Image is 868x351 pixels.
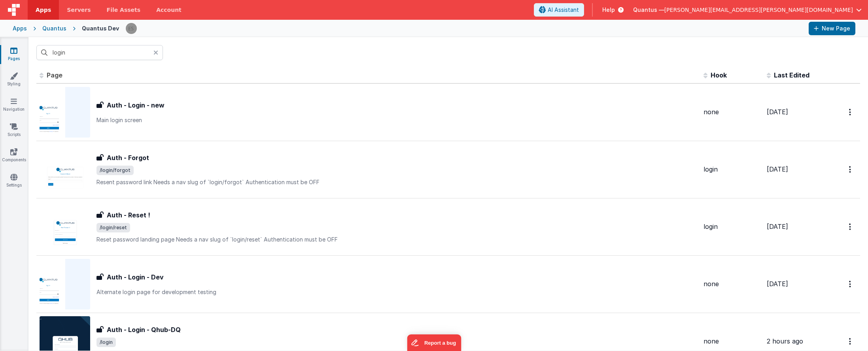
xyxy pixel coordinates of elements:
[96,166,134,175] span: /login/forgot
[534,3,584,17] button: AI Assistant
[42,25,66,32] div: Quantus
[107,210,150,220] h3: Auth - Reset !
[703,165,760,174] div: login
[67,6,91,14] span: Servers
[126,23,137,34] img: 2445f8d87038429357ee99e9bdfcd63a
[548,6,579,14] span: AI Assistant
[664,6,853,14] span: [PERSON_NAME][EMAIL_ADDRESS][PERSON_NAME][DOMAIN_NAME]
[107,272,164,282] h3: Auth - Login - Dev
[809,22,855,35] button: New Page
[767,165,788,173] span: [DATE]
[767,223,788,230] span: [DATE]
[107,100,165,110] h3: Auth - Login - new
[844,219,857,235] button: Options
[711,71,727,79] span: Hook
[703,108,760,117] div: none
[844,161,857,177] button: Options
[774,71,809,79] span: Last Edited
[107,325,181,334] h3: Auth - Login - Qhub-DQ
[96,288,697,296] p: Alternate login page for development testing
[36,45,163,60] input: Search pages, id's ...
[844,333,857,349] button: Options
[844,276,857,292] button: Options
[703,279,760,289] div: none
[633,6,862,14] button: Quantus — [PERSON_NAME][EMAIL_ADDRESS][PERSON_NAME][DOMAIN_NAME]
[82,25,119,32] div: Quantus Dev
[633,6,664,14] span: Quantus —
[96,178,697,186] p: Resent password link Needs a nav slug of `login/forgot` Authentication must be OFF
[767,337,803,345] span: 2 hours ago
[107,153,149,162] h3: Auth - Forgot
[767,280,788,288] span: [DATE]
[767,108,788,116] span: [DATE]
[96,223,130,232] span: /login/reset
[703,337,760,346] div: none
[844,104,857,120] button: Options
[96,236,697,243] p: Reset password landing page Needs a nav slug of `login/reset` Authentication must be OFF
[602,6,615,14] span: Help
[96,338,116,347] span: /login
[703,222,760,231] div: login
[36,6,51,14] span: Apps
[407,334,461,351] iframe: Marker.io feedback button
[47,71,62,79] span: Page
[107,6,141,14] span: File Assets
[96,116,697,124] p: Main login screen
[13,25,27,32] div: Apps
